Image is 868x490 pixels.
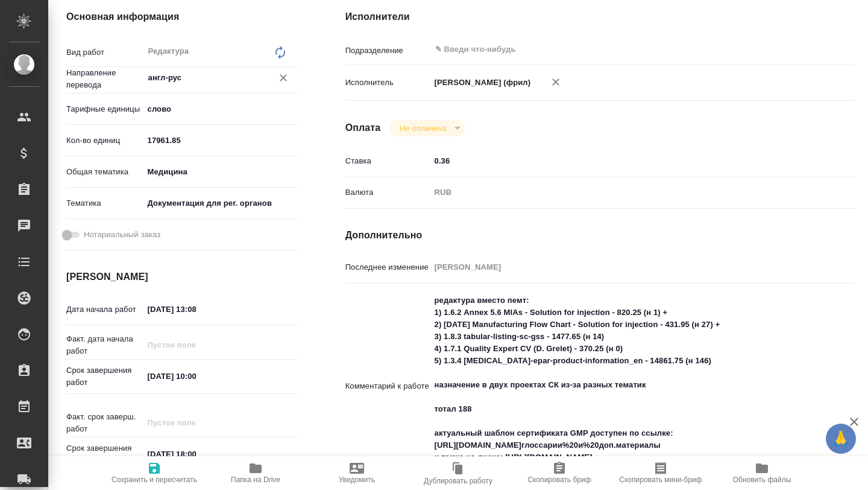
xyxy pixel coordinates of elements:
h4: Оплата [345,121,381,135]
div: Готов к работе [390,120,464,136]
input: Пустое поле [430,258,813,276]
input: ✎ Введи что-нибудь [434,42,769,57]
span: Дублировать работу [424,477,492,485]
p: [PERSON_NAME] (фрил) [430,77,531,89]
p: Срок завершения работ [66,364,143,389]
input: ✎ Введи что-нибудь [143,445,249,463]
span: Уведомить [339,476,375,484]
button: Скопировать бриф [509,456,610,490]
input: Пустое поле [143,414,249,431]
input: ✎ Введи что-нибудь [143,132,297,149]
h4: Основная информация [66,10,297,24]
input: Пустое поле [143,336,249,354]
p: Тематика [66,197,143,209]
p: Ставка [345,155,430,167]
div: Документация для рег. органов [143,193,297,214]
textarea: редактура вместо пемт: 1) 1.6.2 Annex 5.6 MIAs - Solution for injection - 820.25 (н 1) + 2) [DATE... [430,290,813,480]
button: Open [291,77,293,79]
h4: [PERSON_NAME] [66,270,297,284]
p: Комментарий к работе [345,380,430,392]
span: Папка на Drive [231,476,280,484]
button: Дублировать работу [407,456,509,490]
div: Медицина [143,162,297,182]
div: слово [143,99,297,119]
p: Кол-во единиц [66,135,143,147]
input: ✎ Введи что-нибудь [430,152,813,170]
p: Подразделение [345,45,430,57]
button: Обновить файлы [711,456,813,490]
h4: Исполнители [345,10,855,24]
button: 🙏 [826,424,856,454]
p: Факт. срок заверш. работ [66,411,143,435]
span: Сохранить и пересчитать [112,476,197,484]
div: RUB [430,182,813,203]
span: Скопировать мини-бриф [619,476,702,484]
button: Сохранить и пересчитать [104,456,205,490]
h4: Дополнительно [345,228,855,243]
button: Очистить [275,69,292,86]
p: Последнее изменение [345,261,430,273]
button: Папка на Drive [205,456,306,490]
span: Нотариальный заказ [84,229,160,241]
p: Факт. дата начала работ [66,333,143,357]
p: Срок завершения услуги [66,442,143,466]
span: 🙏 [831,426,851,451]
p: Валюта [345,186,430,199]
button: Удалить исполнителя [542,69,569,95]
p: Вид работ [66,46,143,59]
button: Не оплачена [396,123,450,133]
p: Тарифные единицы [66,103,143,115]
span: Обновить файлы [733,476,791,484]
p: Дата начала работ [66,304,143,316]
button: Скопировать мини-бриф [610,456,711,490]
p: Общая тематика [66,166,143,178]
p: Направление перевода [66,67,143,91]
p: Исполнитель [345,77,430,89]
button: Open [806,48,808,51]
input: ✎ Введи что-нибудь [143,367,249,385]
span: Скопировать бриф [527,476,591,484]
button: Уведомить [306,456,407,490]
input: ✎ Введи что-нибудь [143,301,249,318]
